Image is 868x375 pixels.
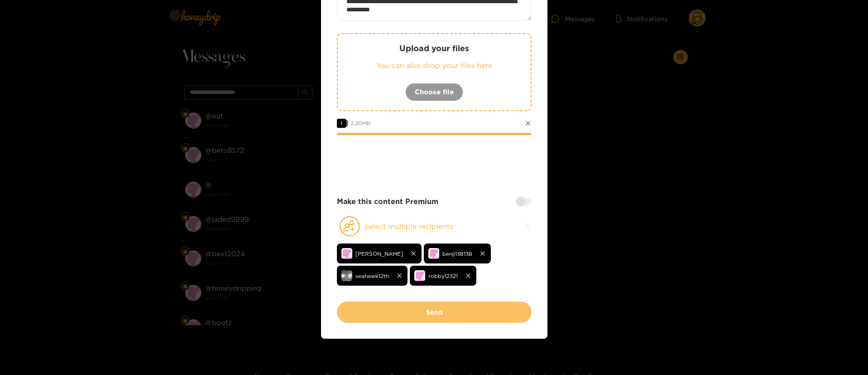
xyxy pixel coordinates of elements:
span: 2.20 MB [350,120,371,126]
button: Send [337,302,532,323]
p: You can also drop your files here [356,60,513,71]
span: [PERSON_NAME] [355,248,403,259]
button: Choose file [405,83,463,101]
span: 1 [337,119,346,128]
span: benji138138 [442,248,472,259]
img: no-avatar.png [428,248,439,259]
span: seahawk12th [355,271,389,281]
strong: Make this content Premium [337,196,438,207]
img: no-avatar.png [341,248,352,259]
span: robby12321 [428,271,458,281]
img: 8a4e8-img_3262.jpeg [341,270,352,281]
button: Select multiple recipients [337,216,532,237]
p: Upload your files [356,43,513,54]
img: no-avatar.png [414,270,425,281]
